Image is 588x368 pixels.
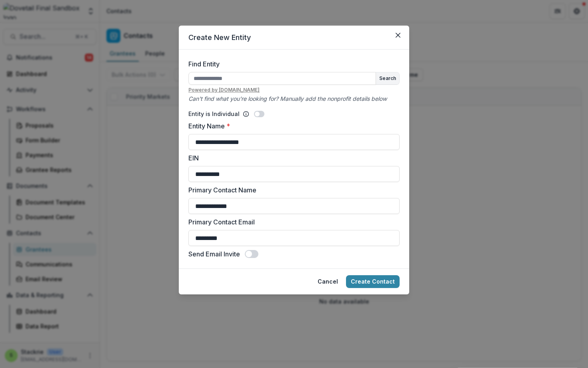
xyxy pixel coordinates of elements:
[188,217,395,227] label: Primary Contact Email
[188,249,240,259] label: Send Email Invite
[179,26,409,50] header: Create New Entity
[188,185,395,195] label: Primary Contact Name
[313,275,343,288] button: Cancel
[376,72,399,84] button: Search
[219,87,260,93] a: [DOMAIN_NAME]
[392,29,404,42] button: Close
[188,86,400,94] u: Powered by
[346,275,400,288] button: Create Contact
[188,110,240,118] p: Entity is Individual
[188,59,395,69] label: Find Entity
[188,95,387,102] i: Can't find what you're looking for? Manually add the nonprofit details below
[188,121,395,131] label: Entity Name
[188,153,395,163] label: EIN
